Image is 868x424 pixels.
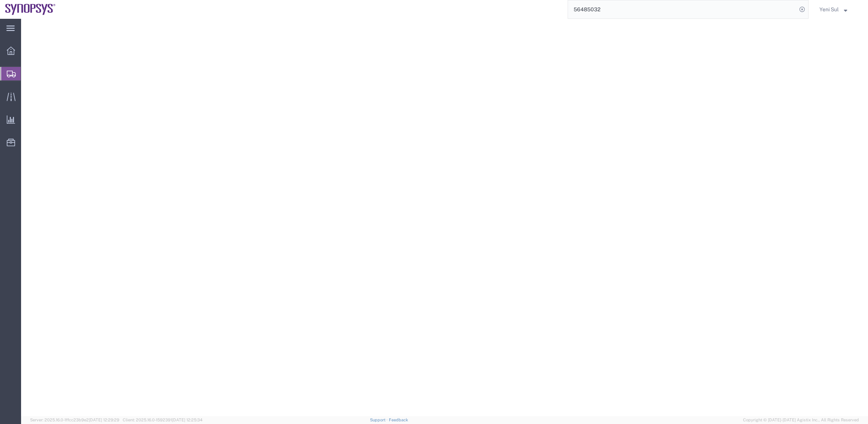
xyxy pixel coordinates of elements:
[123,418,203,422] span: Client: 2025.16.0-1592391
[172,418,203,422] span: [DATE] 12:25:34
[389,418,408,422] a: Feedback
[568,0,797,18] input: Search for shipment number, reference number
[743,417,859,423] span: Copyright © [DATE]-[DATE] Agistix Inc., All Rights Reserved
[5,4,56,15] img: logo
[370,418,389,422] a: Support
[21,19,868,416] iframe: FS Legacy Container
[819,5,839,14] span: Yeni Sul
[89,418,119,422] span: [DATE] 12:29:29
[30,418,119,422] span: Server: 2025.16.0-1ffcc23b9e2
[819,5,857,14] button: Yeni Sul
